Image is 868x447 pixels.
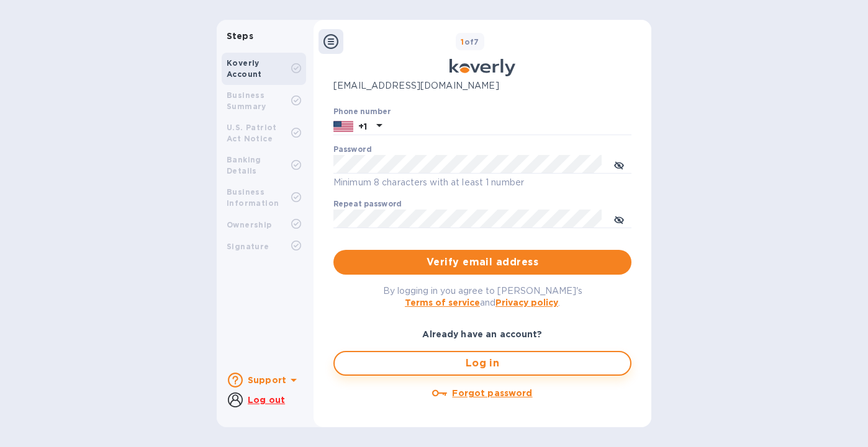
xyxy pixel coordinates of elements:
b: of 7 [461,37,479,46]
button: toggle password visibility [607,152,631,177]
b: Ownership [227,220,272,229]
b: U.S. Patriot Act Notice [227,123,277,143]
p: +1 [358,120,367,133]
p: Minimum 8 characters with at least 1 number [333,175,631,190]
button: toggle password visibility [607,206,631,231]
b: Support [248,375,286,385]
span: 1 [461,37,464,46]
u: Log out [248,395,285,405]
label: Password [333,146,371,154]
span: Log in [345,356,620,371]
label: Repeat password [333,201,402,208]
span: By logging in you agree to [PERSON_NAME]'s and . [383,286,582,308]
b: Banking Details [227,155,261,175]
b: Koverly Account [227,58,262,79]
span: Verify email address [343,255,622,270]
b: Already have an account? [422,329,542,339]
label: Phone number [333,108,391,115]
p: [EMAIL_ADDRESS][DOMAIN_NAME] [333,79,631,92]
b: Signature [227,242,269,251]
img: US [333,120,353,133]
button: Verify email address [333,250,631,275]
button: Log in [333,351,631,376]
b: Steps [227,31,253,41]
b: Business Summary [227,91,266,111]
a: Terms of service [405,298,480,308]
a: Privacy policy [495,298,558,308]
b: Business Information [227,187,279,208]
u: Forgot password [452,388,532,398]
